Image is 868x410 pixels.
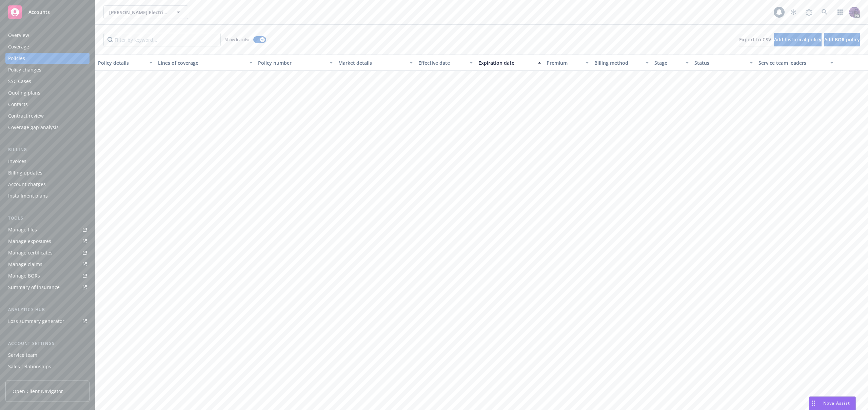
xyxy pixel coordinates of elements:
[255,55,335,71] button: Policy number
[849,7,860,18] img: photo
[5,110,90,121] a: Contract review
[694,59,746,66] div: Status
[28,9,50,15] span: Accounts
[8,122,59,133] div: Coverage gap analysis
[336,55,416,71] button: Market details
[98,59,145,66] div: Policy details
[8,99,28,110] div: Contacts
[5,270,90,281] a: Manage BORs
[824,33,860,46] button: Add BOR policy
[692,55,756,71] button: Status
[418,59,466,66] div: Effective date
[809,397,818,410] div: Drag to move
[5,236,90,247] a: Manage exposures
[5,215,90,222] div: Tools
[8,282,60,293] div: Summary of insurance
[8,30,29,41] div: Overview
[5,99,90,110] a: Contacts
[416,55,476,71] button: Effective date
[8,76,31,87] div: SSC Cases
[8,179,46,190] div: Account charges
[8,224,37,235] div: Manage files
[103,33,221,46] input: Filter by keyword...
[5,76,90,87] a: SSC Cases
[5,146,90,153] div: Billing
[5,350,90,361] a: Service team
[8,316,64,327] div: Loss summary generator
[225,37,251,42] span: Show inactive
[787,5,800,19] a: Stop snowing
[739,33,771,46] button: Export to CSV
[5,306,90,313] div: Analytics hub
[824,36,860,43] span: Add BOR policy
[5,122,90,133] a: Coverage gap analysis
[5,282,90,293] a: Summary of insurance
[8,167,42,178] div: Billing updates
[109,9,168,16] span: [PERSON_NAME] Electrical Corporation
[5,316,90,327] a: Loss summary generator
[5,247,90,258] a: Manage certificates
[5,224,90,235] a: Manage files
[8,64,41,75] div: Policy changes
[758,59,826,66] div: Service team leaders
[823,400,850,406] span: Nova Assist
[739,36,771,43] span: Export to CSV
[654,59,682,66] div: Stage
[5,340,90,347] div: Account settings
[8,87,40,98] div: Quoting plans
[8,41,29,52] div: Coverage
[258,59,325,66] div: Policy number
[5,259,90,270] a: Manage claims
[155,55,255,71] button: Lines of coverage
[5,373,90,384] a: Related accounts
[478,59,534,66] div: Expiration date
[5,167,90,178] a: Billing updates
[8,270,40,281] div: Manage BORs
[95,55,155,71] button: Policy details
[8,236,51,247] div: Manage exposures
[8,350,37,361] div: Service team
[5,87,90,98] a: Quoting plans
[8,373,47,384] div: Related accounts
[756,55,836,71] button: Service team leaders
[338,59,406,66] div: Market details
[5,64,90,75] a: Policy changes
[8,110,44,121] div: Contract review
[5,3,90,22] a: Accounts
[5,190,90,201] a: Installment plans
[802,5,816,19] a: Report a Bug
[8,156,26,167] div: Invoices
[8,247,53,258] div: Manage certificates
[774,33,822,46] button: Add historical policy
[5,30,90,41] a: Overview
[5,53,90,64] a: Policies
[158,59,245,66] div: Lines of coverage
[594,59,642,66] div: Billing method
[592,55,652,71] button: Billing method
[8,361,51,372] div: Sales relationships
[8,190,48,201] div: Installment plans
[476,55,544,71] button: Expiration date
[833,5,847,19] a: Switch app
[5,179,90,190] a: Account charges
[8,259,42,270] div: Manage claims
[5,361,90,372] a: Sales relationships
[809,396,856,410] button: Nova Assist
[652,55,692,71] button: Stage
[5,156,90,167] a: Invoices
[818,5,831,19] a: Search
[8,53,25,64] div: Policies
[103,5,188,19] button: [PERSON_NAME] Electrical Corporation
[774,36,822,43] span: Add historical policy
[13,388,63,395] span: Open Client Navigator
[5,41,90,52] a: Coverage
[547,59,582,66] div: Premium
[544,55,592,71] button: Premium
